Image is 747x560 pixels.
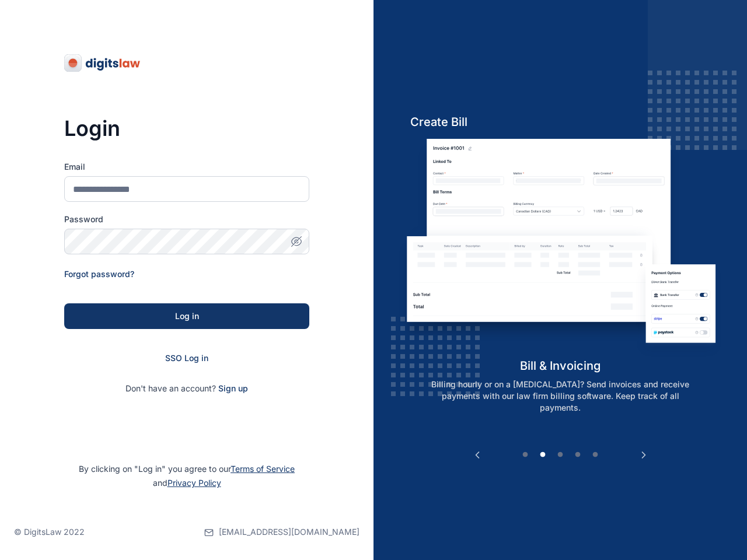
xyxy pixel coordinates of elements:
a: Forgot password? [64,269,134,279]
a: Sign up [218,383,248,393]
a: SSO Log in [165,353,208,363]
button: 2 [537,449,549,461]
p: Don't have an account? [64,383,309,394]
p: Billing hourly or on a [MEDICAL_DATA]? Send invoices and receive payments with our law firm billi... [411,379,710,414]
a: Privacy Policy [167,478,221,488]
label: Password [64,213,309,225]
h5: bill & invoicing [399,358,722,374]
button: Next [638,449,650,461]
button: 4 [572,449,584,461]
a: [EMAIL_ADDRESS][DOMAIN_NAME] [204,504,359,560]
img: digitslaw-logo [64,54,141,72]
span: [EMAIL_ADDRESS][DOMAIN_NAME] [219,526,359,538]
h5: Create Bill [399,114,722,130]
button: 1 [519,449,531,461]
button: Log in [64,303,309,329]
span: and [153,478,221,488]
span: Sign up [218,383,248,394]
a: Terms of Service [231,464,295,474]
div: Log in [83,310,291,322]
label: Email [64,161,309,173]
button: Previous [472,449,483,461]
p: © DigitsLaw 2022 [14,526,85,538]
h3: Login [64,117,309,140]
button: 3 [554,449,566,461]
img: bill-and-invoicin [399,139,722,358]
button: 5 [589,449,601,461]
p: By clicking on "Log in" you agree to our [14,462,359,490]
